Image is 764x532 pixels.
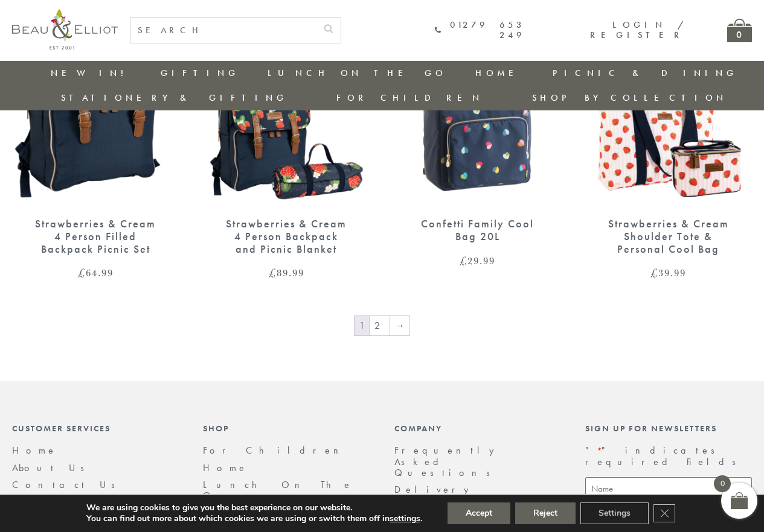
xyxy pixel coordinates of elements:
[553,67,737,79] a: Picnic & Dining
[269,265,304,280] bdi: 89.99
[532,92,727,104] a: Shop by collection
[394,444,501,479] a: Frequently Asked Questions
[86,513,422,524] p: You can find out more about which cookies we are using or switch them off in .
[650,265,686,280] bdi: 39.99
[130,18,316,43] input: SEARCH
[435,20,525,41] a: 01279 653 249
[336,92,483,104] a: For Children
[203,478,353,502] a: Lunch On The Go
[61,92,287,104] a: Stationery & Gifting
[203,461,248,474] a: Home
[86,502,422,513] p: We are using cookies to give you the best experience on our website.
[585,423,752,433] div: Sign up for newsletters
[224,218,348,255] div: Strawberries & Cream 4 Person Backpack and Picnic Blanket
[78,265,114,280] bdi: 64.99
[475,67,524,79] a: Home
[416,218,540,242] div: Confetti Family Cool Bag 20L
[12,478,123,491] a: Contact Us
[714,475,731,492] span: 0
[12,315,752,339] nav: Product Pagination
[355,316,369,335] span: Page 1
[12,444,57,457] a: Home
[269,265,277,280] span: £
[727,19,752,42] a: 0
[78,265,86,280] span: £
[203,444,348,457] a: For Children
[12,461,92,474] a: About Us
[268,67,446,79] a: Lunch On The Go
[650,265,658,280] span: £
[460,253,495,268] bdi: 29.99
[515,502,576,524] button: Reject
[390,316,409,335] a: →
[203,423,370,433] div: Shop
[161,67,239,79] a: Gifting
[390,513,420,524] button: settings
[51,67,132,79] a: New in!
[394,483,475,496] a: Delivery
[653,504,675,522] button: Close GDPR Cookie Banner
[370,316,390,335] a: Page 2
[33,218,158,255] div: Strawberries & Cream 4 Person Filled Backpack Picnic Set
[606,218,731,255] div: Strawberries & Cream Shoulder Tote & Personal Cool Bag
[394,423,561,433] div: Company
[460,253,467,268] span: £
[585,445,752,467] p: " " indicates required fields
[580,502,649,524] button: Settings
[585,477,752,501] input: Name
[590,19,685,41] a: Login / Register
[12,9,118,49] img: logo
[12,423,179,433] div: Customer Services
[448,502,510,524] button: Accept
